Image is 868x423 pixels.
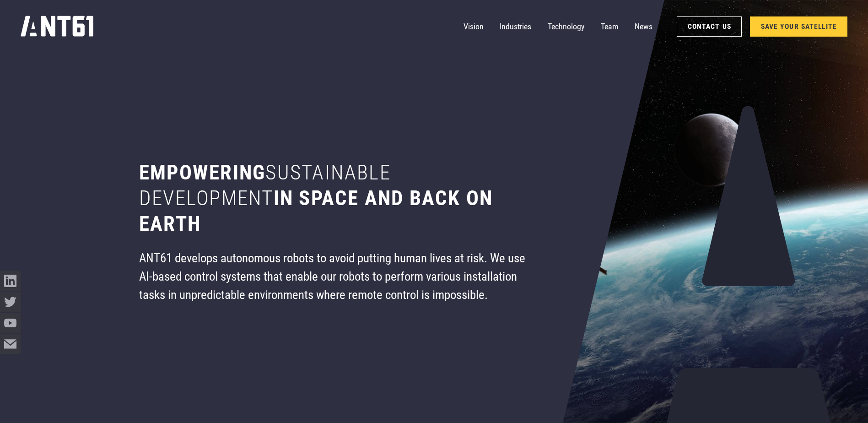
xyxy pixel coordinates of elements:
a: Industries [500,16,531,37]
a: Vision [464,16,484,37]
h1: Empowering in space and back on earth [139,160,534,237]
span: sustainable development [139,160,391,210]
div: ANT61 develops autonomous robots to avoid putting human lives at risk. We use AI-based control sy... [139,249,534,304]
a: home [21,13,93,40]
a: SAVE YOUR SATELLITE [750,16,847,36]
a: News [635,16,652,37]
a: Team [601,16,618,37]
a: Contact Us [677,16,742,36]
a: Technology [548,16,584,37]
